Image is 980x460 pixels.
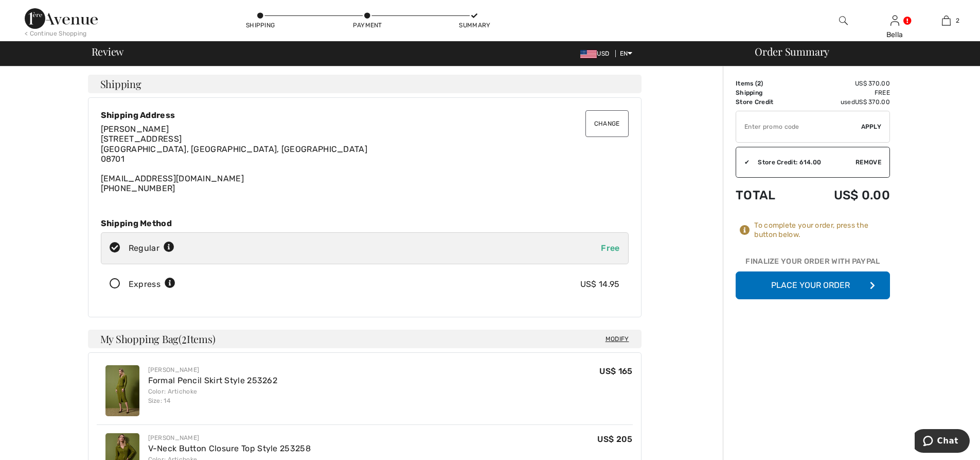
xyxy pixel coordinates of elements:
[25,8,98,29] img: 1ère Avenue
[352,21,383,30] div: Payment
[92,46,124,57] span: Review
[148,376,278,385] a: Formal Pencil Skirt Style 253262
[754,221,890,240] div: To complete your order, press the button below.
[736,271,890,299] button: Place Your Order
[580,50,613,57] span: USD
[956,16,959,25] span: 2
[890,15,899,25] a: Sign In
[148,433,311,442] div: [PERSON_NAME]
[736,111,861,142] input: Promo code
[799,178,890,213] td: US$ 0.00
[839,14,848,27] img: search the website
[179,332,215,346] span: ( Items)
[799,88,890,97] td: Free
[148,387,278,405] div: Color: Artichoke Size: 14
[942,14,951,27] img: My Bag
[597,434,632,444] span: US$ 205
[148,444,311,453] a: V-Neck Button Closure Top Style 253258
[105,365,139,416] img: Formal Pencil Skirt Style 253262
[736,256,890,271] div: Finalize Your Order with PayPal
[620,50,633,57] span: EN
[459,21,490,30] div: Summary
[101,124,629,193] div: [EMAIL_ADDRESS][DOMAIN_NAME] [PHONE_NUMBER]
[869,29,920,40] div: Bella
[101,218,629,228] div: Shipping Method
[736,88,799,97] td: Shipping
[736,178,799,213] td: Total
[599,366,632,376] span: US$ 165
[921,14,971,27] a: 2
[605,334,629,344] span: Modify
[129,278,175,291] div: Express
[100,79,141,89] span: Shipping
[88,330,642,348] h4: My Shopping Bag
[736,158,750,167] div: ✔
[799,97,890,107] td: used
[585,110,629,137] button: Change
[101,110,629,120] div: Shipping Address
[855,98,890,106] span: US$ 370.00
[25,29,87,38] div: < Continue Shopping
[182,331,187,345] span: 2
[601,243,619,253] span: Free
[580,50,597,58] img: US Dollar
[148,365,278,374] div: [PERSON_NAME]
[736,79,799,88] td: Items ( )
[856,158,881,167] span: Remove
[101,124,169,134] span: [PERSON_NAME]
[245,21,276,30] div: Shipping
[129,242,174,254] div: Regular
[757,80,761,87] span: 2
[742,46,974,57] div: Order Summary
[799,79,890,88] td: US$ 370.00
[736,97,799,107] td: Store Credit
[580,278,620,291] div: US$ 14.95
[890,14,899,27] img: My Info
[915,429,970,455] iframe: Opens a widget where you can chat to one of our agents
[750,158,856,167] div: Store Credit: 614.00
[861,122,882,131] span: Apply
[101,134,368,163] span: [STREET_ADDRESS] [GEOGRAPHIC_DATA], [GEOGRAPHIC_DATA], [GEOGRAPHIC_DATA] 08701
